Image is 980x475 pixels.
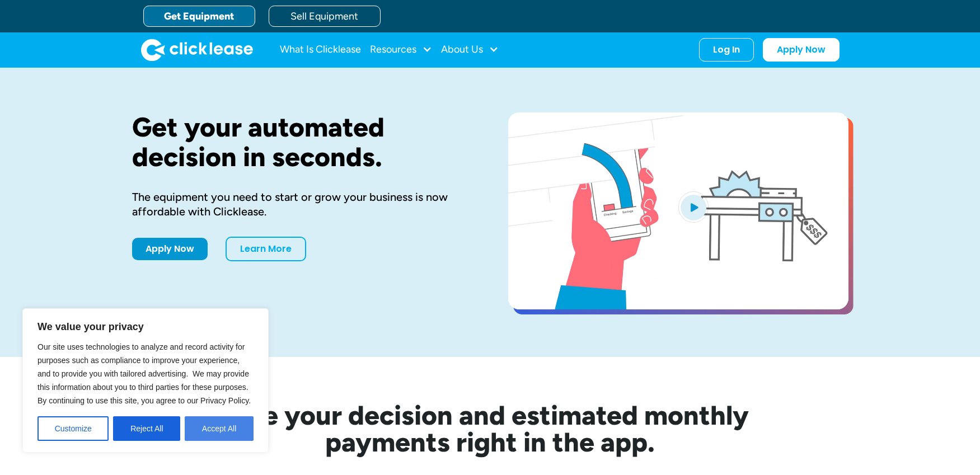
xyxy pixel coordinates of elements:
[713,44,740,55] div: Log In
[143,6,255,27] a: Get Equipment
[678,191,709,223] img: Blue play button logo on a light blue circular background
[22,308,269,453] div: We value your privacy
[37,342,251,405] span: Our site uses technologies to analyze and record activity for purposes such as compliance to impr...
[132,190,472,219] div: The equipment you need to start or grow your business is now affordable with Clicklease.
[370,39,432,61] div: Resources
[141,39,253,61] a: home
[132,238,208,260] a: Apply Now
[185,416,254,441] button: Accept All
[226,237,306,261] a: Learn More
[280,39,361,61] a: What Is Clicklease
[141,39,253,61] img: Clicklease logo
[177,402,804,455] h2: See your decision and estimated monthly payments right in the app.
[441,39,499,61] div: About Us
[113,416,180,441] button: Reject All
[37,416,109,441] button: Customize
[508,112,848,309] a: open lightbox
[763,38,840,62] a: Apply Now
[269,6,381,27] a: Sell Equipment
[132,112,472,172] h1: Get your automated decision in seconds.
[37,320,254,333] p: We value your privacy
